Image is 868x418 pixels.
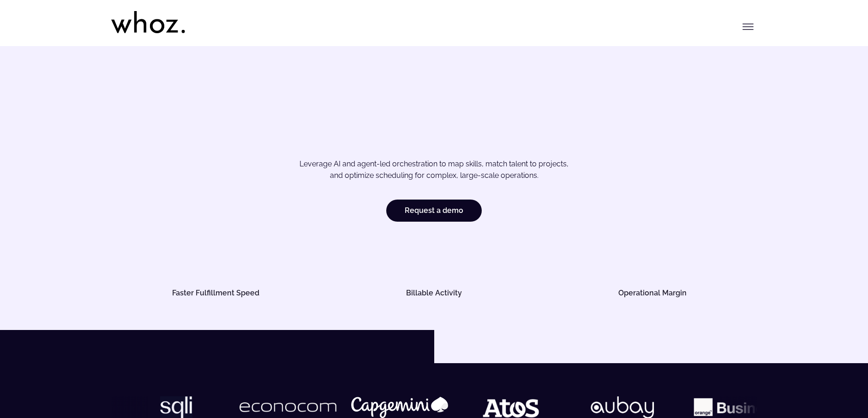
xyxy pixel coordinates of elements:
[121,289,310,297] h5: Faster Fulfillment Speed
[340,289,528,297] h5: Billable Activity
[558,289,747,297] h5: Operational Margin
[386,200,482,222] a: Request a demo
[739,18,757,36] button: Toggle menu
[144,158,725,182] p: Leverage AI and agent-led orchestration to map skills, match talent to projects, and optimize sch...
